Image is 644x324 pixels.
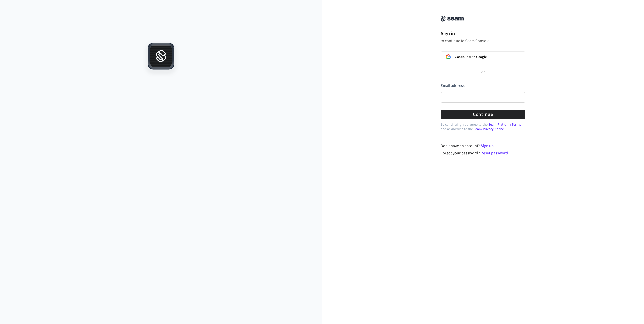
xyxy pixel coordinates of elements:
[441,150,526,156] div: Forgot your password?
[441,122,525,131] p: By continuing, you agree to the and acknowledge the .
[441,51,525,62] button: Sign in with GoogleContinue with Google
[488,122,521,127] a: Seam Platform Terms
[481,150,508,156] a: Reset password
[455,55,487,59] span: Continue with Google
[481,70,485,75] p: or
[441,83,465,88] label: Email address
[441,30,525,37] h1: Sign in
[446,54,451,59] img: Sign in with Google
[481,143,494,149] a: Sign up
[441,110,525,119] button: Continue
[441,16,464,22] img: Seam Console
[474,127,504,132] a: Seam Privacy Notice
[441,38,525,43] p: to continue to Seam Console
[441,143,526,149] div: Don't have an account?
